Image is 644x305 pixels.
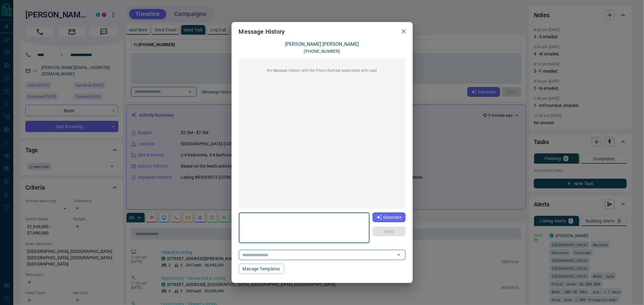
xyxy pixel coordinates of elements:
button: Open [395,251,403,259]
h2: Message History [232,22,292,41]
button: Manage Templates [239,264,284,274]
button: Generate [373,212,405,222]
a: [PERSON_NAME] [PERSON_NAME] [285,41,359,47]
p: No Message History with the Phone Number associated with Lead [242,68,402,73]
p: [PHONE_NUMBER] [304,48,340,55]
